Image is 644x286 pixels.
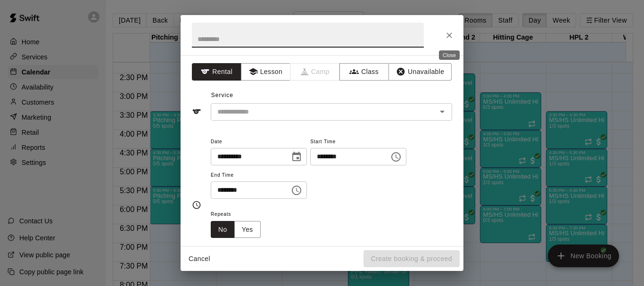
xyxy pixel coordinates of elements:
[211,221,235,238] button: No
[234,221,261,238] button: Yes
[290,63,340,81] span: Camps can only be created in the Services page
[439,50,460,60] div: Close
[441,27,458,44] button: Close
[211,92,233,98] span: Service
[388,63,452,81] button: Unavailable
[211,208,268,221] span: Repeats
[192,63,241,81] button: Rental
[436,105,449,118] button: Open
[211,169,307,182] span: End Time
[211,136,307,148] span: Date
[184,250,215,268] button: Cancel
[211,221,261,238] div: outlined button group
[387,147,405,166] button: Choose time, selected time is 6:30 PM
[192,107,201,116] svg: Service
[192,200,201,210] svg: Timing
[339,63,389,81] button: Class
[310,136,406,148] span: Start Time
[241,63,290,81] button: Lesson
[287,147,306,166] button: Choose date, selected date is Sep 12, 2025
[287,181,306,200] button: Choose time, selected time is 7:15 PM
